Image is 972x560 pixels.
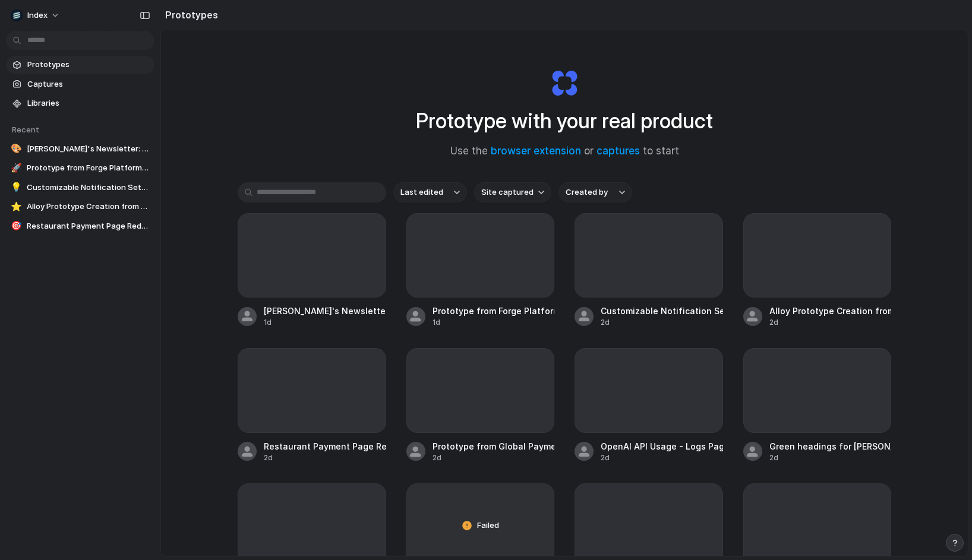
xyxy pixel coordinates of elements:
[238,348,386,463] a: Restaurant Payment Page Redesign2d
[6,140,154,158] a: 🎨[PERSON_NAME]'s Newsletter: Profile Page
[597,145,640,157] a: captures
[264,305,386,317] div: [PERSON_NAME]'s Newsletter: Profile Page
[6,198,154,216] a: ⭐Alloy Prototype Creation from Usersnap
[27,143,150,155] span: [PERSON_NAME]'s Newsletter: Profile Page
[601,305,723,317] div: Customizable Notification Settings for OpenAI API
[433,305,555,317] div: Prototype from Forge Platform Overview
[238,213,386,328] a: [PERSON_NAME]'s Newsletter: Profile Page1d
[406,213,555,328] a: Prototype from Forge Platform Overview1d
[27,182,150,194] span: Customizable Notification Settings for OpenAI API
[566,186,608,198] span: Created by
[11,201,22,213] div: ⭐
[27,162,150,174] span: Prototype from Forge Platform Overview
[474,182,551,203] button: Site captured
[477,520,499,531] span: Failed
[491,145,581,157] a: browser extension
[743,348,892,463] a: Green headings for [PERSON_NAME]2d
[6,75,154,93] a: Captures
[450,144,679,159] span: Use the or to start
[11,143,22,155] div: 🎨
[264,453,386,463] div: 2d
[416,105,713,137] h1: Prototype with your real product
[400,186,443,198] span: Last edited
[601,317,723,328] div: 2d
[160,8,218,22] h2: Prototypes
[11,220,22,232] div: 🎯
[27,78,150,90] span: Captures
[769,453,892,463] div: 2d
[601,440,723,453] div: OpenAI API Usage - Logs Page Interaction
[481,186,534,198] span: Site captured
[769,440,892,453] div: Green headings for [PERSON_NAME]
[264,440,386,453] div: Restaurant Payment Page Redesign
[6,179,154,197] a: 💡Customizable Notification Settings for OpenAI API
[11,182,22,194] div: 💡
[769,317,892,328] div: 2d
[12,125,39,134] span: Recent
[6,159,154,177] a: 🚀Prototype from Forge Platform Overview
[27,220,150,232] span: Restaurant Payment Page Redesign
[264,317,386,328] div: 1d
[743,213,892,328] a: Alloy Prototype Creation from Usersnap2d
[11,162,22,174] div: 🚀
[575,213,723,328] a: Customizable Notification Settings for OpenAI API2d
[27,97,150,109] span: Libraries
[6,217,154,235] a: 🎯Restaurant Payment Page Redesign
[433,453,555,463] div: 2d
[601,453,723,463] div: 2d
[6,6,66,25] button: Index
[27,10,48,21] span: Index
[393,182,467,203] button: Last edited
[6,56,154,74] a: Prototypes
[575,348,723,463] a: OpenAI API Usage - Logs Page Interaction2d
[27,201,150,213] span: Alloy Prototype Creation from Usersnap
[558,182,632,203] button: Created by
[406,348,555,463] a: Prototype from Global Payments [GEOGRAPHIC_DATA]2d
[27,59,150,71] span: Prototypes
[6,94,154,112] a: Libraries
[433,440,555,453] div: Prototype from Global Payments [GEOGRAPHIC_DATA]
[769,305,892,317] div: Alloy Prototype Creation from Usersnap
[433,317,555,328] div: 1d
